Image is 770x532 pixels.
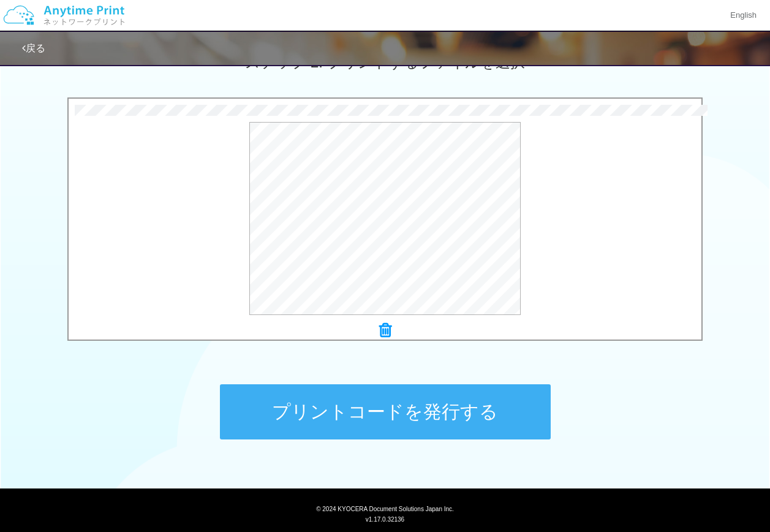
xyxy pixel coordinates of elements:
[366,515,404,523] span: v1.17.0.32136
[316,504,454,512] span: © 2024 KYOCERA Document Solutions Japan Inc.
[220,384,551,439] button: プリントコードを発行する
[245,54,524,70] span: ステップ 2: プリントするファイルを選択
[22,43,45,53] a: 戻る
